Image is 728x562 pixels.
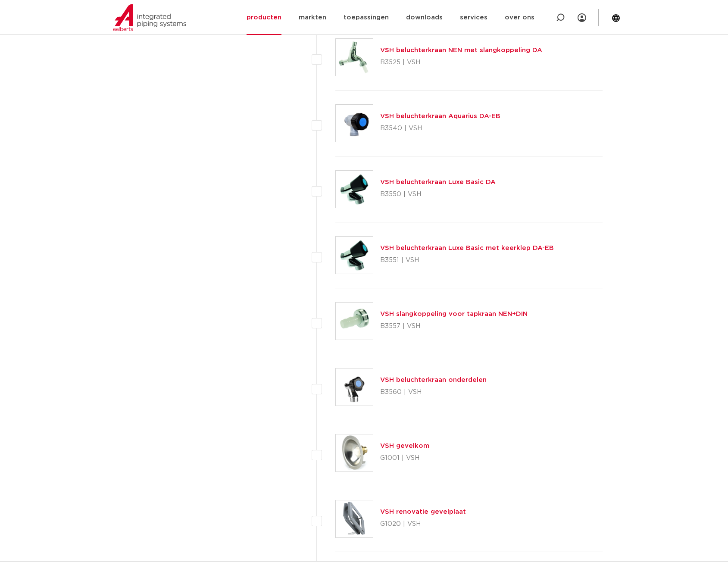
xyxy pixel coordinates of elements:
[380,517,466,531] p: G1020 | VSH
[336,368,373,406] img: Thumbnail for VSH beluchterkraan onderdelen
[380,451,429,465] p: G1001 | VSH
[380,47,542,53] a: VSH beluchterkraan NEN met slangkoppeling DA
[380,56,542,69] p: B3525 | VSH
[336,434,373,471] img: Thumbnail for VSH gevelkom
[380,377,487,383] a: VSH beluchterkraan onderdelen
[336,500,373,537] img: Thumbnail for VSH renovatie gevelplaat
[336,171,373,208] img: Thumbnail for VSH beluchterkraan Luxe Basic DA
[380,443,429,449] a: VSH gevelkom
[380,253,554,267] p: B3551 | VSH
[336,105,373,142] img: Thumbnail for VSH beluchterkraan Aquarius DA-EB
[380,187,496,201] p: B3550 | VSH
[336,237,373,274] img: Thumbnail for VSH beluchterkraan Luxe Basic met keerklep DA-EB
[380,385,487,399] p: B3560 | VSH
[380,319,528,333] p: B3557 | VSH
[380,311,528,317] a: VSH slangkoppeling voor tapkraan NEN+DIN
[380,179,496,185] a: VSH beluchterkraan Luxe Basic DA
[380,245,554,251] a: VSH beluchterkraan Luxe Basic met keerklep DA-EB
[336,39,373,76] img: Thumbnail for VSH beluchterkraan NEN met slangkoppeling DA
[380,122,500,135] p: B3540 | VSH
[380,509,466,515] a: VSH renovatie gevelplaat
[336,303,373,340] img: Thumbnail for VSH slangkoppeling voor tapkraan NEN+DIN
[380,113,500,119] a: VSH beluchterkraan Aquarius DA-EB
